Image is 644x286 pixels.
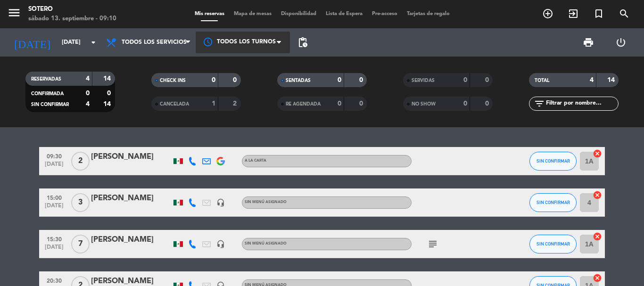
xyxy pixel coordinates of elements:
div: [PERSON_NAME] [91,151,171,163]
strong: 0 [359,100,365,107]
strong: 0 [463,100,467,107]
i: filter_list [534,98,545,109]
span: [DATE] [42,203,66,213]
i: [DATE] [7,32,57,53]
span: Sin menú asignado [245,200,287,204]
button: SIN CONFIRMAR [529,193,577,212]
span: 2 [71,152,90,171]
span: Mapa de mesas [229,11,276,16]
span: 15:30 [42,233,66,244]
i: turned_in_not [593,8,604,19]
i: cancel [593,232,602,241]
strong: 14 [103,75,113,82]
span: SIN CONFIRMAR [537,158,570,163]
strong: 0 [233,77,239,83]
strong: 0 [463,77,467,83]
i: cancel [593,273,602,283]
div: LOG OUT [604,28,637,57]
button: menu [7,6,21,23]
span: Pre-acceso [367,11,402,16]
i: add_circle_outline [542,8,553,19]
span: TOTAL [535,78,549,83]
span: Mis reservas [190,11,229,16]
span: 09:30 [42,150,66,161]
span: 15:00 [42,192,66,203]
span: RE AGENDADA [286,102,321,106]
strong: 0 [485,77,491,83]
button: SIN CONFIRMAR [529,152,577,171]
span: A la carta [245,159,266,163]
span: Sin menú asignado [245,242,287,245]
i: subject [427,238,438,250]
span: Lista de Espera [321,11,367,16]
strong: 4 [86,101,90,107]
span: pending_actions [297,37,308,48]
span: [DATE] [42,161,66,172]
span: SENTADAS [286,78,311,83]
input: Filtrar por nombre... [545,98,618,109]
span: NO SHOW [412,102,436,106]
i: power_settings_new [615,37,627,48]
strong: 14 [607,77,617,83]
strong: 1 [212,100,215,107]
strong: 0 [338,100,341,107]
span: CANCELADA [160,102,189,106]
div: [PERSON_NAME] [91,192,171,204]
span: SIN CONFIRMAR [537,200,570,205]
i: exit_to_app [568,8,579,19]
div: [PERSON_NAME] [91,234,171,246]
span: SIN CONFIRMAR [537,241,570,246]
i: cancel [593,190,602,200]
span: 20:30 [42,275,66,286]
i: arrow_drop_down [88,37,99,48]
strong: 2 [233,100,239,107]
div: sábado 13. septiembre - 09:10 [28,14,116,24]
strong: 0 [485,100,491,107]
i: cancel [593,149,602,158]
span: 3 [71,193,90,212]
span: RESERVADAS [31,77,61,82]
button: SIN CONFIRMAR [529,235,577,253]
span: CONFIRMADA [31,91,64,96]
strong: 0 [86,90,90,97]
strong: 0 [212,77,215,83]
span: CHECK INS [160,78,186,83]
span: Disponibilidad [276,11,321,16]
i: headset_mic [216,198,225,207]
span: Tarjetas de regalo [402,11,454,16]
strong: 4 [86,75,90,82]
img: google-logo.png [216,157,225,165]
strong: 0 [107,90,113,97]
i: menu [7,6,21,20]
i: headset_mic [216,240,225,248]
span: print [583,37,594,48]
strong: 14 [103,101,113,107]
strong: 0 [338,77,341,83]
strong: 4 [590,77,594,83]
span: SERVIDAS [412,78,435,83]
span: [DATE] [42,244,66,255]
span: SIN CONFIRMAR [31,102,69,107]
span: 7 [71,235,90,253]
strong: 0 [359,77,365,83]
div: Sotero [28,5,116,14]
i: search [619,8,630,19]
span: Todos los servicios [122,39,187,46]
